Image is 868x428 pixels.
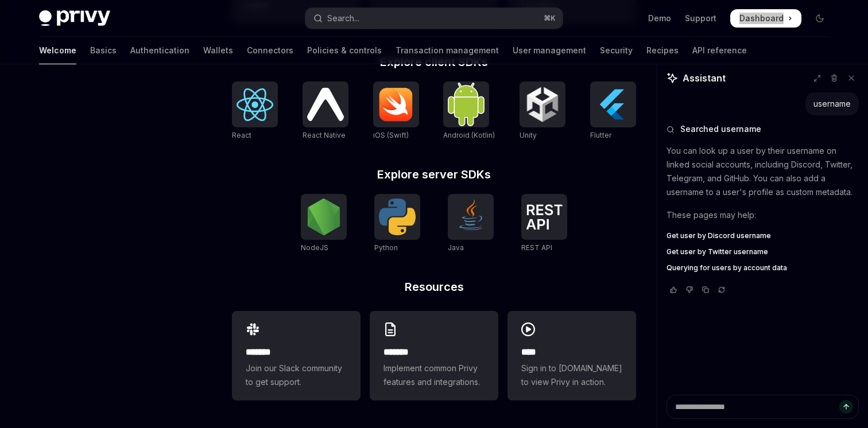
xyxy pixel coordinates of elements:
[307,37,382,64] a: Policies & controls
[646,37,679,64] a: Recipes
[373,131,409,139] span: iOS (Swift)
[521,243,552,252] span: REST API
[327,11,359,25] div: Search...
[813,98,851,110] div: username
[443,81,495,141] a: Android (Kotlin)Android (Kotlin)
[301,243,328,252] span: NodeJS
[839,400,853,414] button: Send message
[590,131,611,139] span: Flutter
[305,8,563,29] button: Open search
[507,311,636,400] a: ****Sign in to [DOMAIN_NAME] to view Privy in action.
[379,199,416,235] img: Python
[39,37,76,64] a: Welcome
[396,37,499,64] a: Transaction management
[683,71,726,85] span: Assistant
[520,131,537,139] span: Unity
[374,194,420,254] a: PythonPython
[683,284,696,295] button: Vote that response was not good
[590,81,636,141] a: FlutterFlutter
[307,88,344,120] img: React Native
[521,194,567,254] a: REST APIREST API
[203,37,233,64] a: Wallets
[666,247,768,256] span: Get user by Twitter username
[39,10,110,26] img: dark logo
[699,284,712,295] button: Copy chat response
[383,361,485,389] span: Implement common Privy features and integrations.
[373,81,419,141] a: iOS (Swift)iOS (Swift)
[666,395,859,419] textarea: Ask a question...
[811,9,829,28] button: Toggle dark mode
[685,13,716,24] a: Support
[246,361,347,389] span: Join our Slack community to get support.
[526,204,563,229] img: REST API
[232,56,636,68] h2: Explore client SDKs
[232,281,636,293] h2: Resources
[600,37,633,64] a: Security
[130,37,189,64] a: Authentication
[666,231,859,240] a: Get user by Discord username
[305,199,342,235] img: NodeJS
[443,131,495,139] span: Android (Kotlin)
[448,243,464,252] span: Java
[595,86,631,123] img: Flutter
[739,13,784,24] span: Dashboard
[301,194,347,254] a: NodeJSNodeJS
[648,13,671,24] a: Demo
[247,37,293,64] a: Connectors
[232,131,251,139] span: React
[303,81,348,141] a: React NativeReact Native
[232,81,278,141] a: ReactReact
[370,311,498,400] a: **** **Implement common Privy features and integrations.
[521,361,622,389] span: Sign in to [DOMAIN_NAME] to view Privy in action.
[452,199,489,235] img: Java
[715,284,728,295] button: Reload last chat
[237,88,273,121] img: React
[666,284,680,295] button: Vote that response was good
[666,247,859,256] a: Get user by Twitter username
[666,123,859,135] button: Searched username
[374,243,398,252] span: Python
[520,81,565,141] a: UnityUnity
[90,37,117,64] a: Basics
[232,169,636,180] h2: Explore server SDKs
[666,231,771,240] span: Get user by Discord username
[730,9,801,28] a: Dashboard
[666,263,787,273] span: Querying for users by account data
[448,194,494,254] a: JavaJava
[666,144,859,199] p: You can look up a user by their username on linked social accounts, including Discord, Twitter, T...
[378,87,414,122] img: iOS (Swift)
[692,37,747,64] a: API reference
[303,131,346,139] span: React Native
[232,311,361,400] a: **** **Join our Slack community to get support.
[524,86,561,123] img: Unity
[513,37,586,64] a: User management
[666,263,859,273] a: Querying for users by account data
[448,83,485,126] img: Android (Kotlin)
[680,123,761,135] span: Searched username
[666,208,859,222] p: These pages may help:
[544,14,556,23] span: ⌘ K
